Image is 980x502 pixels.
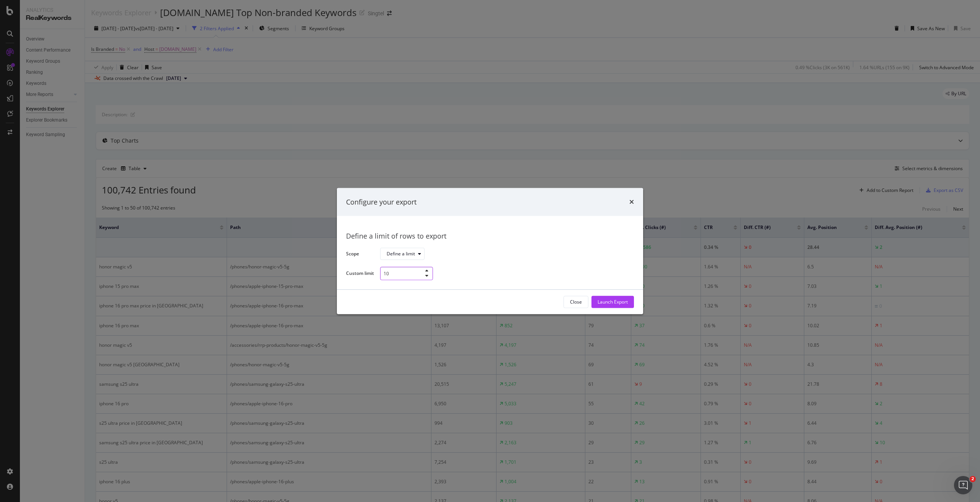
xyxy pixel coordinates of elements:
[591,296,634,308] button: Launch Export
[387,252,415,256] div: Define a limit
[380,267,433,280] input: Example: 1000
[337,188,643,314] div: modal
[346,250,374,259] label: Scope
[954,476,972,494] iframe: Intercom live chat
[346,270,374,278] label: Custom limit
[970,476,976,482] span: 2
[598,299,628,305] div: Launch Export
[570,299,582,305] div: Close
[346,231,634,241] div: Define a limit of rows to export
[563,296,588,308] button: Close
[380,248,425,260] button: Define a limit
[346,197,416,207] div: Configure your export
[629,197,634,207] div: times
